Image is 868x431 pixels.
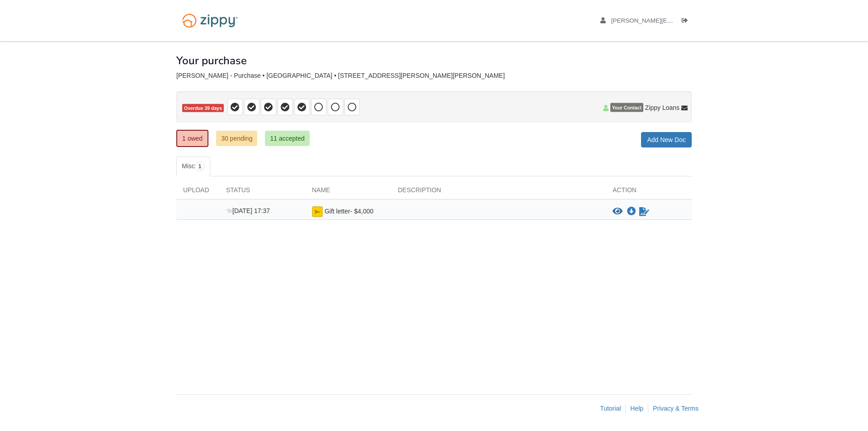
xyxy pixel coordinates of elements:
button: View Gift letter- $4,000 [613,207,623,216]
span: Gift letter- $4,000 [325,208,373,215]
a: Tutorial [600,405,621,412]
a: Add New Doc [641,132,692,147]
h1: Your purchase [176,55,247,66]
div: Status [219,185,305,199]
a: edit profile [600,17,815,26]
a: Waiting for your co-borrower to e-sign [638,206,650,217]
a: Download Gift letter- $4,000 [627,208,636,215]
a: Help [630,405,643,412]
span: tammy.vestal@yahoo.com [611,17,815,24]
span: Your Contact [610,103,643,112]
a: Misc [176,156,210,176]
img: Logo [176,9,244,32]
div: Name [305,185,391,199]
div: Description [391,185,606,199]
img: esign [312,206,323,217]
a: Privacy & Terms [653,405,698,412]
a: 11 accepted [265,131,309,146]
div: [PERSON_NAME] - Purchase • [GEOGRAPHIC_DATA] • [STREET_ADDRESS][PERSON_NAME][PERSON_NAME] [176,72,692,80]
a: 30 pending [216,131,257,146]
span: 1 [195,162,205,171]
span: [DATE] 17:37 [226,207,270,214]
span: Zippy Loans [645,103,679,112]
div: Upload [176,185,219,199]
a: Log out [682,17,692,26]
div: Action [606,185,692,199]
span: Overdue 39 days [182,104,224,113]
a: 1 owed [176,130,208,147]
